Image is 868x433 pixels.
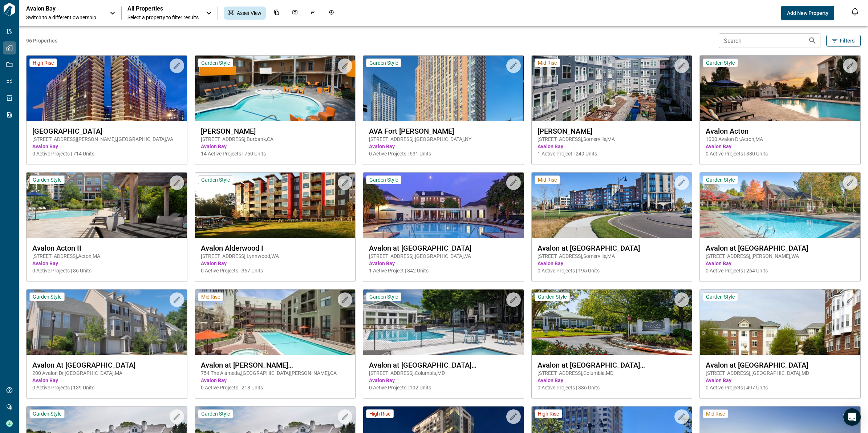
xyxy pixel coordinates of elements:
[195,56,356,121] img: property-asset
[363,290,524,355] img: property-asset
[369,252,518,260] span: [STREET_ADDRESS] , [GEOGRAPHIC_DATA] , VA
[538,260,686,267] span: Avalon Bay
[195,173,356,238] img: property-asset
[538,143,686,150] span: Avalon Bay
[127,5,199,12] span: All Properties
[805,33,820,48] button: Search properties
[369,135,518,143] span: [STREET_ADDRESS] , [GEOGRAPHIC_DATA] , NY
[32,143,181,150] span: Avalon Bay
[787,9,828,17] span: Add New Property
[700,173,860,238] img: property-asset
[538,127,686,135] span: [PERSON_NAME]
[32,127,181,135] span: [GEOGRAPHIC_DATA]
[363,56,524,121] img: property-asset
[32,361,181,369] span: Avalon At [GEOGRAPHIC_DATA]
[538,244,686,252] span: Avalon at [GEOGRAPHIC_DATA]
[706,244,855,252] span: Avalon at [GEOGRAPHIC_DATA]
[538,384,686,391] span: 0 Active Projects | 336 Units
[706,410,725,417] span: Mid Rise
[201,252,350,260] span: [STREET_ADDRESS] , Lynnwood , WA
[538,135,686,143] span: [STREET_ADDRESS] , Somerville , MA
[369,384,518,391] span: 0 Active Projects | 192 Units
[369,369,518,377] span: [STREET_ADDRESS] , Columbia , MD
[33,294,61,300] span: Garden Style
[538,294,567,300] span: Garden Style
[33,177,61,183] span: Garden Style
[538,377,686,384] span: Avalon Bay
[32,244,181,252] span: Avalon Acton II
[706,60,735,66] span: Garden Style
[843,408,861,426] div: Open Intercom Messenger
[363,173,524,238] img: property-asset
[538,369,686,377] span: [STREET_ADDRESS] , Columbia , MD
[26,14,102,21] span: Switch to a different ownership
[32,260,181,267] span: Avalon Bay
[201,410,230,417] span: Garden Style
[538,361,686,369] span: Avalon at [GEOGRAPHIC_DATA][PERSON_NAME]
[700,290,860,355] img: property-asset
[538,410,559,417] span: High Rise
[369,127,518,135] span: AVA Fort [PERSON_NAME]
[538,150,686,157] span: 1 Active Project | 249 Units
[538,267,686,274] span: 0 Active Projects | 195 Units
[195,290,356,355] img: property-asset
[324,7,338,20] div: Job History
[26,37,716,44] span: 96 Properties
[706,127,855,135] span: Avalon Acton
[33,60,54,66] span: High Rise
[706,150,855,157] span: 0 Active Projects | 380 Units
[33,410,61,417] span: Garden Style
[369,177,398,183] span: Garden Style
[201,267,350,274] span: 0 Active Projects | 367 Units
[369,377,518,384] span: Avalon Bay
[288,7,302,20] div: Photos
[269,7,284,20] div: Documents
[706,384,855,391] span: 0 Active Projects | 497 Units
[237,9,261,17] span: Asset View
[127,14,199,21] span: Select a property to filter results
[532,173,692,238] img: property-asset
[849,6,861,17] button: Open notification feed
[201,135,350,143] span: [STREET_ADDRESS] , Burbank , CA
[538,177,557,183] span: Mid Rise
[32,377,181,384] span: Avalon Bay
[26,5,92,12] p: Avalon Bay
[306,7,320,20] div: Issues & Info
[700,56,860,121] img: property-asset
[201,127,350,135] span: [PERSON_NAME]
[538,252,686,260] span: [STREET_ADDRESS] , Somerville , MA
[840,37,855,44] span: Filters
[369,410,390,417] span: High Rise
[369,150,518,157] span: 0 Active Projects | 631 Units
[826,35,861,46] button: Filters
[706,267,855,274] span: 0 Active Projects | 264 Units
[706,252,855,260] span: [STREET_ADDRESS] , [PERSON_NAME] , WA
[201,143,350,150] span: Avalon Bay
[201,377,350,384] span: Avalon Bay
[706,361,855,369] span: Avalon at [GEOGRAPHIC_DATA]
[538,60,557,66] span: Mid Rise
[201,244,350,252] span: Avalon Alderwood I
[32,135,181,143] span: [STREET_ADDRESS][PERSON_NAME] , [GEOGRAPHIC_DATA] , VA
[201,150,350,157] span: 14 Active Projects | 750 Units
[201,294,220,300] span: Mid Rise
[369,244,518,252] span: Avalon at [GEOGRAPHIC_DATA]
[201,369,350,377] span: 754 The Alameda , [GEOGRAPHIC_DATA][PERSON_NAME] , CA
[32,150,181,157] span: 0 Active Projects | 714 Units
[706,369,855,377] span: [STREET_ADDRESS] , [GEOGRAPHIC_DATA] , MD
[369,361,518,369] span: Avalon at [GEOGRAPHIC_DATA][PERSON_NAME]
[706,135,855,143] span: 1000 Avalon Dr , Acton , MA
[532,290,692,355] img: property-asset
[201,361,350,369] span: Avalon at [PERSON_NAME][GEOGRAPHIC_DATA]
[32,384,181,391] span: 0 Active Projects | 139 Units
[369,60,398,66] span: Garden Style
[706,177,735,183] span: Garden Style
[781,6,834,20] button: Add New Property
[532,56,692,121] img: property-asset
[27,56,187,121] img: property-asset
[32,267,181,274] span: 0 Active Projects | 86 Units
[369,260,518,267] span: Avalon Bay
[32,252,181,260] span: [STREET_ADDRESS] , Acton , MA
[706,260,855,267] span: Avalon Bay
[201,60,230,66] span: Garden Style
